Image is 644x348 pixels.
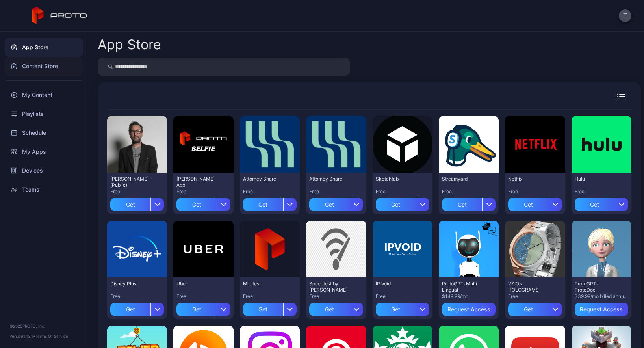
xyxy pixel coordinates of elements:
a: My Apps [5,142,83,161]
div: $39.99/mo billed annually [575,293,628,300]
div: Free [176,188,230,195]
div: Free [243,188,297,195]
a: Playlists [5,104,83,123]
button: Request Access [575,303,628,316]
a: Content Store [5,57,83,76]
div: Get [243,198,283,211]
div: Get [176,303,217,316]
a: Teams [5,180,83,199]
div: Hulu [575,176,618,182]
button: Get [376,300,429,316]
div: $149.99/mo [442,293,496,300]
div: Request Access [447,306,490,313]
div: Free [176,293,230,300]
div: Free [508,188,562,195]
div: Free [508,293,562,300]
div: Get [243,303,283,316]
button: Get [243,300,297,316]
div: Free [110,293,164,300]
div: Disney Plus [110,281,154,287]
div: Get [110,303,150,316]
div: Free [110,188,164,195]
div: Free [309,293,363,300]
div: ProtoGPT: ProtoDoc [575,281,618,293]
div: Free [442,188,496,195]
div: David N Persona - (Public) [110,176,154,188]
button: Get [442,195,496,211]
button: Get [243,195,297,211]
div: Attorney Share [243,176,286,182]
a: Schedule [5,123,83,142]
button: Get [575,195,628,211]
div: IP Void [376,281,419,287]
div: Get [575,198,615,211]
div: Free [575,188,628,195]
button: T [619,9,631,22]
a: My Content [5,86,83,104]
div: Get [176,198,217,211]
div: Get [508,198,548,211]
button: Get [110,195,164,211]
div: Free [376,188,429,195]
button: Request Access [442,303,496,316]
a: Devices [5,161,83,180]
button: Get [309,195,363,211]
div: Get [309,303,349,316]
div: Sketchfab [376,176,419,182]
div: Free [376,293,429,300]
div: Get [309,198,349,211]
div: Get [376,198,416,211]
button: Get [110,300,164,316]
a: App Store [5,38,83,57]
div: © 2025 PROTO, Inc. [9,323,78,329]
div: Get [442,198,482,211]
div: Request Access [580,306,623,313]
div: Netflix [508,176,551,182]
button: Get [309,300,363,316]
div: ProtoGPT: Multi Lingual [442,281,485,293]
a: Terms Of Service [35,334,68,339]
div: Streamyard [442,176,485,182]
div: Get [376,303,416,316]
button: Get [376,195,429,211]
span: Version 1.13.1 • [9,334,35,339]
div: David Selfie App [176,176,220,188]
button: Get [176,300,230,316]
button: Get [508,195,562,211]
div: Free [243,293,297,300]
div: Mic test [243,281,286,287]
button: Get [176,195,230,211]
div: Uber [176,281,220,287]
div: Get [508,303,548,316]
div: App Store [98,38,161,51]
div: Speedtest by Ookla [309,281,353,293]
div: VZION HOLOGRAMS [508,281,551,293]
div: Get [110,198,150,211]
div: Free [309,188,363,195]
button: Get [508,300,562,316]
div: Attorney Share [309,176,353,182]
